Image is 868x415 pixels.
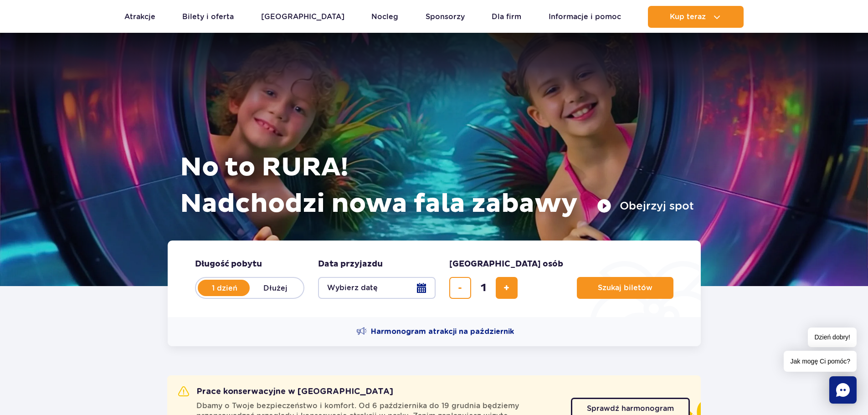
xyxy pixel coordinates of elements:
[182,6,234,28] a: Bilety i oferta
[180,149,694,222] h1: No to RURA! Nadchodzi nowa fala zabawy
[356,326,514,337] a: Harmonogram atrakcji na październik
[199,278,251,297] label: 1 dzień
[549,6,621,28] a: Informacje i pomoc
[250,278,302,297] label: Dłużej
[829,376,857,404] div: Chat
[598,284,652,292] span: Szukaj biletów
[449,277,471,299] button: usuń bilet
[371,6,398,28] a: Nocleg
[261,6,344,28] a: [GEOGRAPHIC_DATA]
[492,6,521,28] a: Dla firm
[587,405,674,412] span: Sprawdź harmonogram
[318,259,383,270] span: Data przyjazdu
[449,259,563,270] span: [GEOGRAPHIC_DATA] osób
[784,351,857,372] span: Jak mogę Ci pomóc?
[195,259,262,270] span: Długość pobytu
[124,6,155,28] a: Atrakcje
[597,199,694,213] button: Obejrzyj spot
[371,327,514,337] span: Harmonogram atrakcji na październik
[318,277,436,299] button: Wybierz datę
[473,277,494,299] input: liczba biletów
[496,277,518,299] button: dodaj bilet
[178,386,393,397] h2: Prace konserwacyjne w [GEOGRAPHIC_DATA]
[426,6,465,28] a: Sponsorzy
[577,277,673,299] button: Szukaj biletów
[670,13,706,21] span: Kup teraz
[648,6,744,28] button: Kup teraz
[168,241,701,317] form: Planowanie wizyty w Park of Poland
[808,328,857,347] span: Dzień dobry!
